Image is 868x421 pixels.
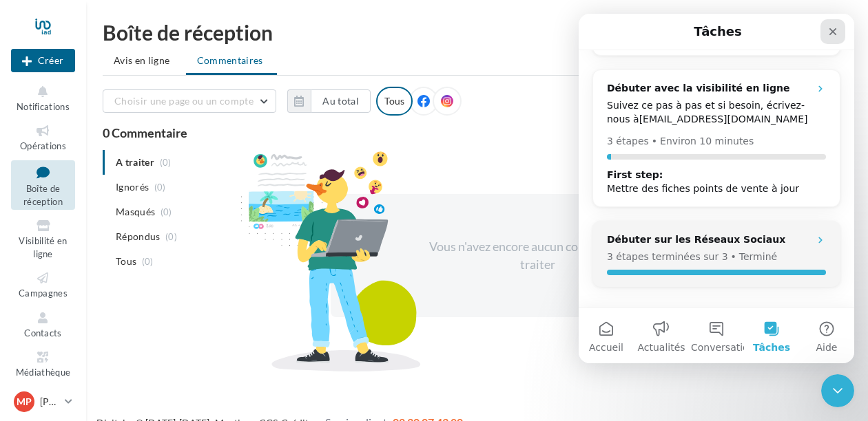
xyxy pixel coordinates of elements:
[17,101,70,112] span: Notifications
[114,54,170,67] span: Avis en ligne
[116,230,161,244] span: Répondus
[11,49,75,72] div: Nouvelle campagne
[20,140,66,151] span: Opérations
[165,231,177,242] span: (0)
[103,22,851,43] div: Boîte de réception
[287,89,371,113] button: Au total
[11,215,75,262] a: Visibilité en ligne
[154,182,166,193] span: (0)
[11,160,75,210] a: Boîte de réception
[114,95,254,107] span: Choisir une page ou un compte
[11,389,75,415] a: MP [PERSON_NAME]
[419,238,656,273] div: Vous n'avez encore aucun commentaire à traiter
[19,288,68,299] span: Campagnes
[376,87,413,116] div: Tous
[11,307,75,341] a: Contacts
[17,395,32,409] span: MP
[311,89,371,113] button: Au total
[116,180,149,194] span: Ignorés
[103,127,851,139] div: 0 Commentaire
[116,205,155,219] span: Masqués
[11,347,75,380] a: Médiathèque
[161,206,172,217] span: (0)
[11,49,75,72] button: Créer
[11,268,75,301] a: Campagnes
[821,374,854,407] iframe: Intercom live chat
[16,367,71,378] span: Médiathèque
[142,256,154,267] span: (0)
[116,255,136,268] span: Tous
[579,14,854,363] iframe: Intercom live chat
[11,81,75,115] button: Notifications
[23,183,63,207] span: Boîte de réception
[40,395,59,409] p: [PERSON_NAME]
[24,327,62,338] span: Contacts
[11,120,75,154] a: Opérations
[103,89,276,113] button: Choisir une page ou un compte
[19,235,67,259] span: Visibilité en ligne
